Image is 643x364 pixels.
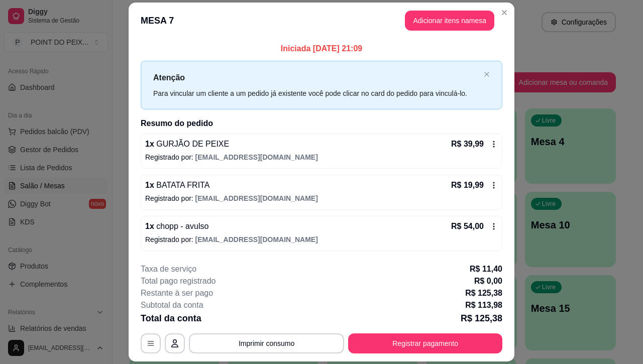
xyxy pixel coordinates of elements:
button: Registrar pagamento [348,333,502,353]
p: Restante à ser pago [141,287,213,299]
p: 1 x [145,138,229,150]
button: Imprimir consumo [189,333,344,353]
p: Atenção [153,71,480,84]
p: Iniciada [DATE] 21:09 [141,43,502,55]
p: 1 x [145,179,209,191]
p: R$ 19,99 [451,179,484,191]
button: Close [496,5,512,21]
button: close [484,71,490,78]
span: [EMAIL_ADDRESS][DOMAIN_NAME] [195,153,318,161]
span: [EMAIL_ADDRESS][DOMAIN_NAME] [195,194,318,202]
span: GURJÃO DE PEIXE [154,140,229,148]
h2: Resumo do pedido [141,117,502,130]
p: R$ 11,40 [470,263,502,275]
p: Registrado por: [145,234,498,245]
p: 1 x [145,220,208,232]
p: R$ 113,98 [465,299,502,311]
p: Taxa de serviço [141,263,196,275]
header: MESA 7 [129,3,514,39]
span: close [484,71,490,77]
p: R$ 54,00 [451,220,484,232]
p: Subtotal da conta [141,299,203,311]
button: Adicionar itens namesa [405,11,494,31]
p: R$ 39,99 [451,138,484,150]
div: Para vincular um cliente a um pedido já existente você pode clicar no card do pedido para vinculá... [153,88,480,99]
p: Total pago registrado [141,275,216,287]
p: R$ 125,38 [465,287,502,299]
span: [EMAIL_ADDRESS][DOMAIN_NAME] [195,235,318,244]
span: chopp - avulso [154,222,209,230]
p: Registrado por: [145,152,498,162]
p: R$ 0,00 [474,275,502,287]
span: BATATA FRITA [154,181,210,189]
p: Registrado por: [145,193,498,203]
p: Total da conta [141,311,201,325]
p: R$ 125,38 [461,311,502,325]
